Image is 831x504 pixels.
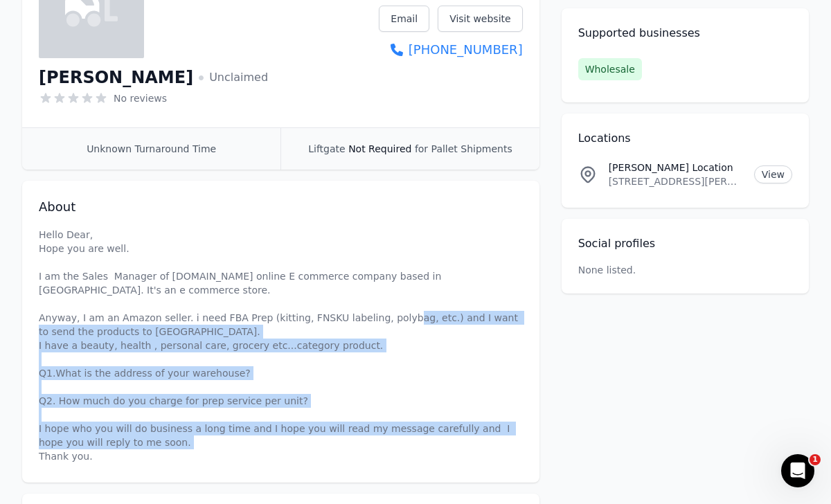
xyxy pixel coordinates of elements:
[810,454,821,465] span: 1
[438,6,523,32] a: Visit website
[578,263,636,277] p: None listed.
[348,143,411,154] span: Not Required
[39,66,193,89] h1: [PERSON_NAME]
[199,69,268,86] span: Unclaimed
[308,143,345,154] span: Liftgate
[609,161,743,174] p: [PERSON_NAME] Location
[578,25,792,42] h2: Supported businesses
[379,40,522,60] a: [PHONE_NUMBER]
[87,143,216,154] span: Unknown Turnaround Time
[609,174,743,188] p: [STREET_ADDRESS][PERSON_NAME][US_STATE]
[39,197,523,217] h2: About
[578,130,792,147] h2: Locations
[114,91,167,105] span: No reviews
[39,228,523,463] p: Hello Dear, Hope you are well. I am the Sales Manager of [DOMAIN_NAME] online E commerce company ...
[754,165,792,183] a: View
[781,454,814,487] iframe: Intercom live chat
[578,235,792,252] h2: Social profiles
[415,143,512,154] span: for Pallet Shipments
[379,6,429,32] a: Email
[578,58,642,80] span: Wholesale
